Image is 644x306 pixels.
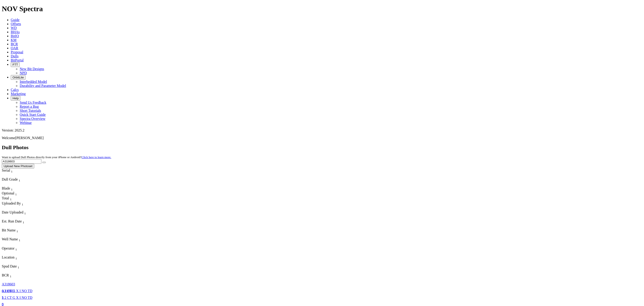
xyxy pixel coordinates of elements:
small: Want to upload Dull Photos directly from your iPhone or Android? [2,155,111,159]
div: Dull Grade Sort None [2,177,33,182]
div: Date Uploaded Sort None [2,210,35,215]
div: 1 2 CT G X I NO TD [2,296,33,300]
div: Column Menu [2,251,87,255]
span: Uploaded By [2,201,21,205]
div: A318603 [2,289,21,293]
div: Sort None [2,186,17,191]
a: BHAs [11,30,20,34]
span: Total [2,196,9,200]
div: Spud Date Sort None [2,264,29,269]
a: Proposal [11,50,23,54]
div: Sort None [2,273,20,282]
div: Column Menu [2,206,87,210]
div: Sort None [2,177,33,186]
div: Total Sort None [2,196,17,201]
span: BCR [2,273,9,277]
a: Dulls [11,54,19,58]
div: Sort None [2,196,17,201]
sub: 1 [10,198,12,201]
h1: NOV Spectra [2,5,642,13]
p: Welcome [2,136,642,140]
span: Sort None [19,237,20,241]
div: Sort None [2,219,33,228]
div: 0 1 CT G X I NO TD [2,289,33,293]
span: Date Uploaded [2,210,23,214]
div: Column Menu [2,260,87,264]
div: Column Menu [2,215,35,219]
div: Sort None [2,246,87,255]
div: A318603 [2,282,21,286]
span: Sort None [15,255,17,259]
div: Sort None [2,201,87,210]
div: Column Menu [2,224,33,228]
a: BitPortal [11,58,24,62]
span: Sort None [15,246,17,250]
span: Sort None [19,177,20,181]
span: Help [13,97,19,100]
div: Bit Name Sort None [2,228,87,233]
span: Serial [2,168,10,172]
a: Offsets [11,22,21,26]
div: Column Menu [2,242,87,246]
sub: 1 [19,239,20,242]
a: Guide [11,18,19,22]
div: Version: 2025.2 [2,128,642,132]
a: New Bit Designs [20,67,44,71]
div: Uploaded By Sort None [2,201,87,206]
span: Dull Grade [2,177,18,181]
button: Help [11,96,20,101]
a: WD [11,26,17,30]
div: Sort None [2,237,87,246]
a: KM [11,38,17,42]
div: Est. Run Date Sort None [2,219,33,224]
div: Column Menu [2,173,21,177]
span: BitIQ [11,34,19,38]
div: Sort None [2,210,35,219]
sub: 1 [17,230,18,233]
span: Sort None [11,186,13,190]
div: Column Menu [2,269,29,273]
span: Sort None [10,273,11,277]
span: Sort None [15,191,17,195]
a: Durability and Parameter Model [20,84,66,88]
span: Sort None [17,228,18,232]
span: Spud Date [2,264,17,268]
a: Quick Start Guide [20,113,46,116]
a: OAR [11,46,18,50]
sub: 1 [18,266,19,269]
div: Sort None [2,264,29,273]
button: FTT [11,62,20,67]
span: Sort None [23,219,24,223]
div: Blade Sort None [2,186,17,191]
a: Interbedded Model [20,80,47,84]
span: Location [2,255,15,259]
a: BCR [11,42,18,46]
span: Est. Run Date [2,219,22,223]
sub: 1 [10,275,11,278]
div: Optional Sort None [2,191,17,196]
a: Short Tutorials [20,109,41,112]
div: Sort None [2,168,21,177]
a: Report a Bug [20,105,39,108]
span: Sort None [24,210,26,214]
span: Well Name [2,237,18,241]
a: Send Us Feedback [20,101,46,104]
div: Column Menu [2,182,33,186]
span: Marketing [11,92,26,96]
span: Blade [2,186,10,190]
button: OrbitLite [11,75,25,80]
a: NPD [20,71,27,75]
div: Serial Sort None [2,168,21,173]
div: Well Name Sort None [2,237,87,242]
span: Sort None [18,264,19,268]
sub: 1 [23,221,24,224]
